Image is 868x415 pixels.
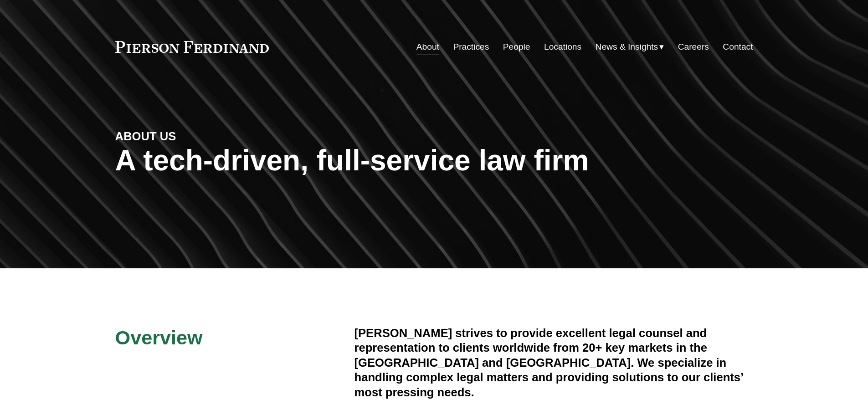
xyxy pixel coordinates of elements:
[453,38,489,56] a: Practices
[544,38,581,56] a: Locations
[678,38,709,56] a: Careers
[416,38,439,56] a: About
[723,38,753,56] a: Contact
[596,38,664,56] a: folder dropdown
[115,144,753,177] h1: A tech-driven, full-service law firm
[354,326,753,400] h4: [PERSON_NAME] strives to provide excellent legal counsel and representation to clients worldwide ...
[596,39,658,55] span: News & Insights
[503,38,530,56] a: People
[115,327,203,348] span: Overview
[115,130,176,143] strong: ABOUT US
